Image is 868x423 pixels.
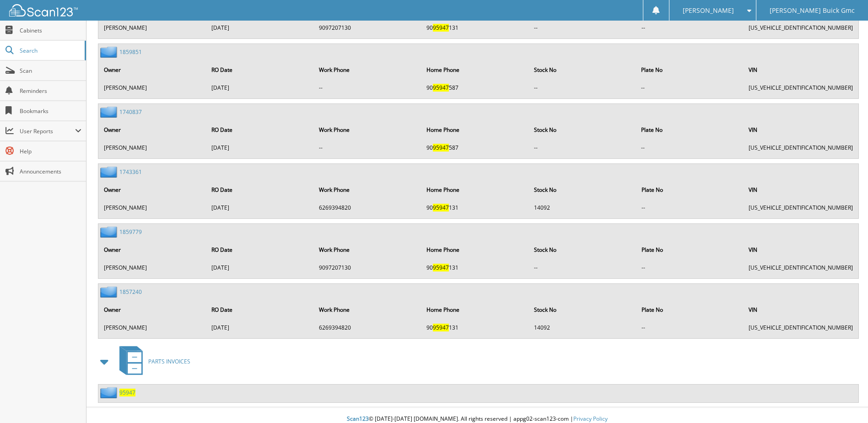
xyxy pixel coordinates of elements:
th: RO Date [207,60,313,79]
td: [US_VEHICLE_IDENTIFICATION_NUMBER] [744,200,857,215]
td: -- [529,260,636,275]
th: Owner [99,120,206,139]
th: Plate No [637,240,743,259]
td: 14092 [529,200,636,215]
td: -- [529,140,636,155]
a: 1859851 [119,48,142,56]
th: Home Phone [422,60,528,79]
th: Home Phone [422,300,528,319]
th: Owner [99,300,206,319]
span: [PERSON_NAME] Buick Gmc [770,8,855,13]
td: 90 587 [422,80,528,95]
td: 90 131 [422,320,528,335]
th: Stock No [529,300,636,319]
td: 90 131 [422,20,528,35]
span: PARTS INVOICES [148,358,190,365]
td: [PERSON_NAME] [99,140,206,155]
iframe: Chat Widget [822,379,868,423]
td: [PERSON_NAME] [99,20,206,35]
td: [US_VEHICLE_IDENTIFICATION_NUMBER] [744,320,857,335]
td: 6269394820 [314,320,421,335]
th: Plate No [637,300,743,319]
th: VIN [744,240,857,259]
th: RO Date [207,180,313,199]
th: Work Phone [314,300,421,319]
th: Stock No [529,240,636,259]
th: Work Phone [314,240,421,259]
td: [US_VEHICLE_IDENTIFICATION_NUMBER] [744,80,857,95]
th: Work Phone [314,60,421,79]
td: -- [637,260,743,275]
td: 90 131 [422,200,528,215]
th: Work Phone [314,120,421,139]
th: VIN [744,60,857,79]
th: Owner [99,180,206,199]
td: -- [529,80,636,95]
td: [US_VEHICLE_IDENTIFICATION_NUMBER] [744,140,857,155]
span: 95947 [433,144,449,152]
span: Announcements [20,168,81,175]
a: PARTS INVOICES [114,343,190,380]
span: Cabinets [20,27,81,34]
span: Scan123 [347,415,369,423]
span: 95947 [433,324,449,331]
span: Search [20,47,80,54]
td: 90 131 [422,260,528,275]
th: RO Date [207,300,313,319]
span: 95947 [433,264,449,271]
td: [DATE] [207,140,313,155]
th: VIN [744,180,857,199]
span: Reminders [20,87,81,95]
img: folder2.png [100,226,119,238]
th: VIN [744,300,857,319]
td: -- [314,140,421,155]
th: Stock No [529,120,636,139]
td: [PERSON_NAME] [99,320,206,335]
td: 14092 [529,320,636,335]
td: [PERSON_NAME] [99,200,206,215]
th: Plate No [636,120,743,139]
th: Home Phone [422,180,528,199]
a: Privacy Policy [573,415,608,423]
th: Work Phone [314,180,421,199]
th: Stock No [529,180,636,199]
img: folder2.png [100,106,119,118]
th: Owner [99,240,206,259]
td: -- [637,320,743,335]
td: [US_VEHICLE_IDENTIFICATION_NUMBER] [744,260,857,275]
td: [US_VEHICLE_IDENTIFICATION_NUMBER] [744,20,857,35]
img: scan123-logo-white.svg [9,4,78,16]
a: 1743361 [119,168,142,176]
th: Stock No [529,60,636,79]
span: Bookmarks [20,107,81,115]
span: 95947 [433,204,449,211]
td: -- [636,140,743,155]
a: 1857240 [119,288,142,296]
th: VIN [744,120,857,139]
td: [DATE] [207,80,313,95]
td: 9097207130 [314,260,421,275]
td: -- [636,80,743,95]
th: Home Phone [422,240,528,259]
td: 9097207130 [314,20,421,35]
td: [DATE] [207,320,313,335]
td: [DATE] [207,200,313,215]
span: Help [20,147,81,155]
th: Home Phone [422,120,528,139]
span: 95947 [433,24,449,32]
a: 95947 [119,389,135,396]
th: Plate No [637,180,743,199]
a: 1740837 [119,108,142,116]
td: [DATE] [207,20,313,35]
td: 6269394820 [314,200,421,215]
td: -- [637,200,743,215]
span: [PERSON_NAME] [683,8,734,13]
img: folder2.png [100,387,119,398]
a: 1859779 [119,228,142,236]
img: folder2.png [100,166,119,178]
span: User Reports [20,127,75,135]
td: [PERSON_NAME] [99,260,206,275]
td: 90 587 [422,140,528,155]
td: [DATE] [207,260,313,275]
